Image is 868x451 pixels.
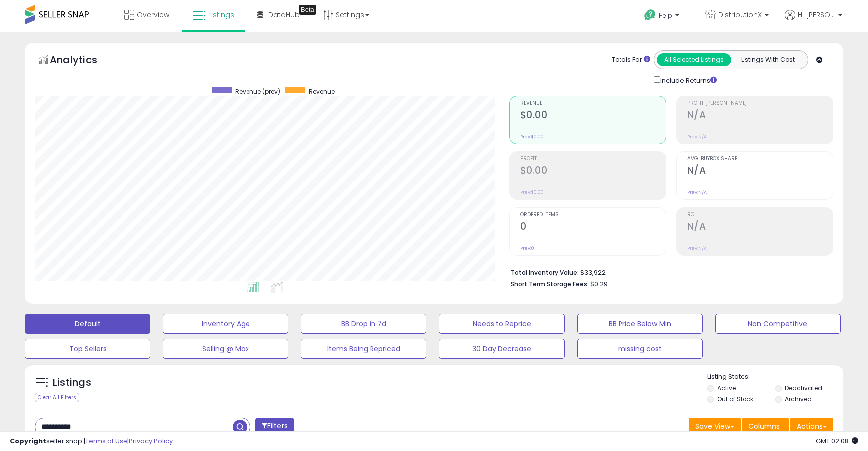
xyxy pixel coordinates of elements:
button: Listings With Cost [731,53,805,66]
div: seller snap | | [10,437,173,446]
button: Default [25,314,150,334]
b: Short Term Storage Fees: [511,280,589,288]
button: BB Price Below Min [577,314,703,334]
span: DataHub [268,10,300,20]
span: Revenue [309,87,335,96]
span: Overview [137,10,169,20]
small: Prev: 0 [520,245,534,251]
strong: Copyright [10,436,46,446]
button: 30 Day Decrease [439,339,564,359]
h5: Listings [53,376,91,390]
span: Listings [208,10,234,20]
button: Items Being Repriced [301,339,426,359]
p: Listing States: [707,372,843,382]
span: Help [659,11,672,20]
button: missing cost [577,339,703,359]
h2: N/A [687,165,833,178]
div: Clear All Filters [35,393,79,402]
button: BB Drop in 7d [301,314,426,334]
button: Actions [790,418,833,435]
div: Tooltip anchor [299,5,316,15]
button: Filters [255,418,294,435]
span: DistributionX [718,10,762,20]
div: Totals For [612,55,650,65]
span: Profit [520,156,666,162]
span: Ordered Items [520,212,666,218]
small: Prev: $0.00 [520,134,544,140]
a: Hi [PERSON_NAME] [785,10,842,32]
label: Active [717,384,736,392]
b: Total Inventory Value: [511,268,579,277]
h2: $0.00 [520,165,666,178]
span: Columns [748,421,780,431]
button: Columns [742,418,789,435]
li: $33,922 [511,266,826,278]
button: Top Sellers [25,339,150,359]
button: Needs to Reprice [439,314,564,334]
a: Terms of Use [85,436,127,446]
button: Selling @ Max [163,339,288,359]
button: Non Competitive [715,314,841,334]
label: Deactivated [785,384,822,392]
span: Revenue [520,101,666,106]
h2: 0 [520,221,666,234]
button: Inventory Age [163,314,288,334]
span: Hi [PERSON_NAME] [798,10,835,20]
a: Privacy Policy [129,436,173,446]
label: Archived [785,395,812,403]
span: ROI [687,212,833,218]
span: Revenue (prev) [235,87,280,96]
div: Include Returns [646,74,729,86]
h2: N/A [687,221,833,234]
a: Help [636,1,689,32]
small: Prev: $0.00 [520,189,544,195]
span: Profit [PERSON_NAME] [687,101,833,106]
small: Prev: N/A [687,134,707,140]
small: Prev: N/A [687,245,707,251]
h5: Analytics [50,53,117,69]
button: Save View [689,418,741,435]
span: 2025-09-18 02:08 GMT [816,436,858,446]
h2: N/A [687,109,833,123]
h2: $0.00 [520,109,666,123]
span: $0.29 [590,279,608,289]
span: Avg. Buybox Share [687,156,833,162]
button: All Selected Listings [657,53,731,66]
i: Get Help [644,9,656,21]
label: Out of Stock [717,395,753,403]
small: Prev: N/A [687,189,707,195]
